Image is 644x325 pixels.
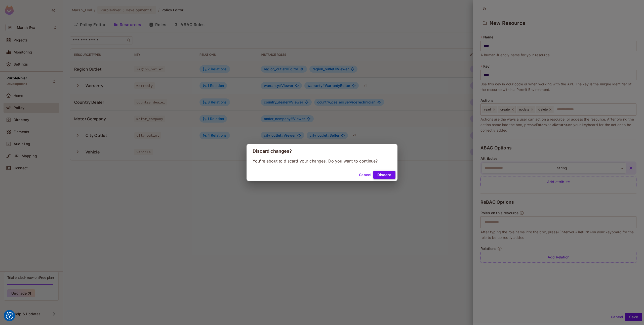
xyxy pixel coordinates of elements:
img: Revisit consent button [6,312,13,319]
button: Discard [373,171,395,179]
button: Cancel [357,171,373,179]
button: Consent Preferences [6,312,13,319]
h2: Discard changes? [247,144,397,158]
p: You're about to discard your changes. Do you want to continue? [253,158,391,164]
